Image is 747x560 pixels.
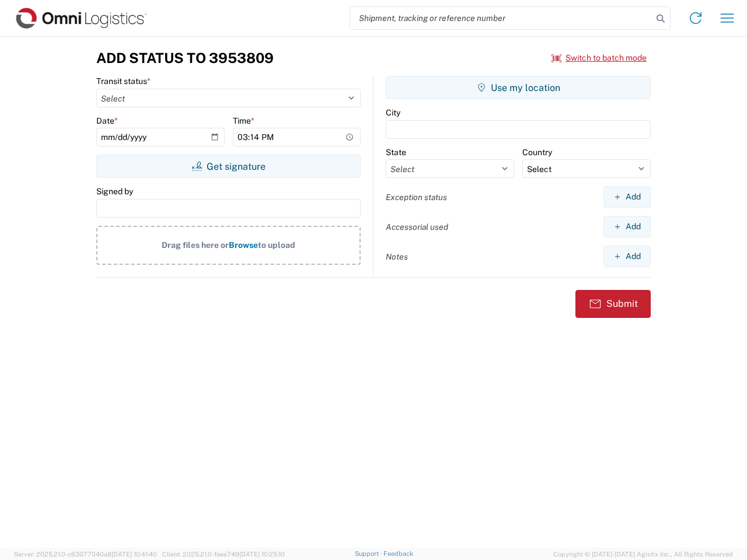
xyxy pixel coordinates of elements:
[603,186,651,208] button: Add
[14,551,157,558] span: Server: 2025.21.0-c63077040a8
[522,147,552,157] label: Country
[233,116,254,126] label: Time
[355,550,384,557] a: Support
[383,550,413,557] a: Feedback
[386,192,447,202] label: Exception status
[162,240,229,250] span: Drag files here or
[239,551,285,558] span: [DATE] 10:25:10
[229,240,258,250] span: Browse
[111,551,157,558] span: [DATE] 10:41:40
[386,107,400,118] label: City
[386,147,406,157] label: State
[258,240,295,250] span: to upload
[96,116,118,126] label: Date
[603,216,651,237] button: Add
[386,251,408,262] label: Notes
[96,76,151,86] label: Transit status
[96,50,274,66] h3: Add Status to 3953809
[96,155,361,178] button: Get signature
[96,186,133,197] label: Signed by
[162,551,285,558] span: Client: 2025.21.0-faee749
[553,549,733,559] span: Copyright © [DATE]-[DATE] Agistix Inc., All Rights Reserved
[386,222,448,232] label: Accessorial used
[551,48,647,68] button: Switch to batch mode
[603,246,651,267] button: Add
[350,7,652,29] input: Shipment, tracking or reference number
[386,76,651,99] button: Use my location
[575,290,651,318] button: Submit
